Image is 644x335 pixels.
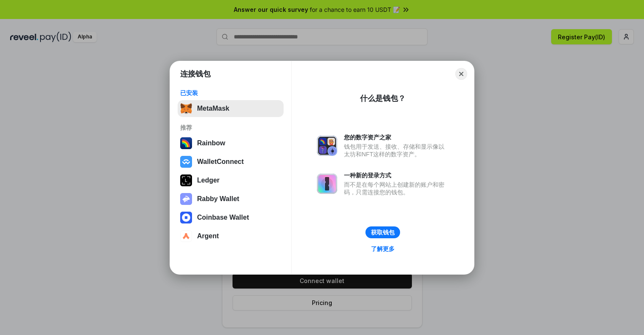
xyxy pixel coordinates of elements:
div: Argent [197,232,219,240]
img: svg+xml,%3Csvg%20xmlns%3D%22http%3A%2F%2Fwww.w3.org%2F2000%2Fsvg%22%20width%3D%2228%22%20height%3... [180,174,192,186]
img: svg+xml,%3Csvg%20width%3D%2228%22%20height%3D%2228%22%20viewBox%3D%220%200%2028%2028%22%20fill%3D... [180,156,192,168]
div: Rainbow [197,139,225,147]
img: svg+xml,%3Csvg%20fill%3D%22none%22%20height%3D%2233%22%20viewBox%3D%220%200%2035%2033%22%20width%... [180,103,192,114]
div: Ledger [197,177,219,184]
button: Rabby Wallet [178,191,284,207]
div: Coinbase Wallet [197,214,249,221]
button: Coinbase Wallet [178,209,284,226]
button: 获取钱包 [365,226,400,238]
div: 钱包用于发送、接收、存储和显示像以太坊和NFT这样的数字资产。 [344,143,449,158]
div: 获取钱包 [371,229,395,236]
div: MetaMask [197,105,229,112]
h1: 连接钱包 [180,69,211,79]
div: 什么是钱包？ [360,93,406,103]
button: Close [455,68,467,80]
img: svg+xml,%3Csvg%20xmlns%3D%22http%3A%2F%2Fwww.w3.org%2F2000%2Fsvg%22%20fill%3D%22none%22%20viewBox... [317,174,337,194]
img: svg+xml,%3Csvg%20width%3D%2228%22%20height%3D%2228%22%20viewBox%3D%220%200%2028%2028%22%20fill%3D... [180,230,192,242]
div: WalletConnect [197,158,244,166]
div: 您的数字资产之家 [344,133,449,141]
img: svg+xml,%3Csvg%20xmlns%3D%22http%3A%2F%2Fwww.w3.org%2F2000%2Fsvg%22%20fill%3D%22none%22%20viewBox... [180,193,192,205]
div: 而不是在每个网站上创建新的账户和密码，只需连接您的钱包。 [344,181,449,196]
img: svg+xml,%3Csvg%20width%3D%2228%22%20height%3D%2228%22%20viewBox%3D%220%200%2028%2028%22%20fill%3D... [180,212,192,223]
button: Argent [178,228,284,245]
div: 已安装 [180,89,281,97]
button: MetaMask [178,100,284,117]
button: WalletConnect [178,153,284,170]
div: 推荐 [180,124,281,131]
div: 一种新的登录方式 [344,172,449,179]
img: svg+xml,%3Csvg%20xmlns%3D%22http%3A%2F%2Fwww.w3.org%2F2000%2Fsvg%22%20fill%3D%22none%22%20viewBox... [317,136,337,156]
button: Ledger [178,172,284,189]
div: Rabby Wallet [197,195,239,203]
a: 了解更多 [366,243,400,254]
div: 了解更多 [371,245,395,253]
img: svg+xml,%3Csvg%20width%3D%22120%22%20height%3D%22120%22%20viewBox%3D%220%200%20120%20120%22%20fil... [180,137,192,149]
button: Rainbow [178,135,284,152]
